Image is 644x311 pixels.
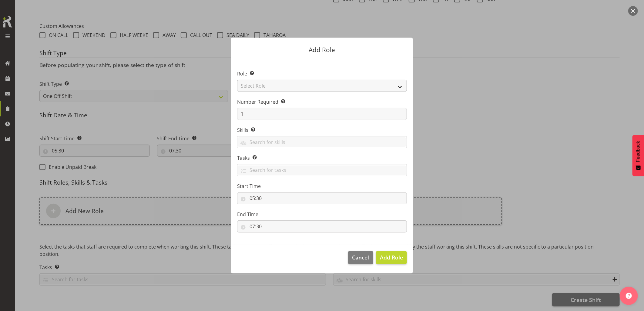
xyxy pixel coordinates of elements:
[348,251,373,264] button: Cancel
[380,254,403,261] span: Add Role
[636,141,641,162] span: Feedback
[237,166,407,175] input: Search for tasks
[352,253,369,261] span: Cancel
[237,126,407,134] label: Skills
[632,135,644,176] button: Feedback - Show survey
[237,70,407,77] label: Role
[237,220,407,232] input: Click to select...
[376,251,407,264] button: Add Role
[237,98,407,105] label: Number Required
[237,137,407,147] input: Search for skills
[237,192,407,204] input: Click to select...
[626,293,632,299] img: help-xxl-2.png
[237,47,407,53] p: Add Role
[237,182,407,190] label: Start Time
[237,154,407,162] label: Tasks
[237,211,407,218] label: End Time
